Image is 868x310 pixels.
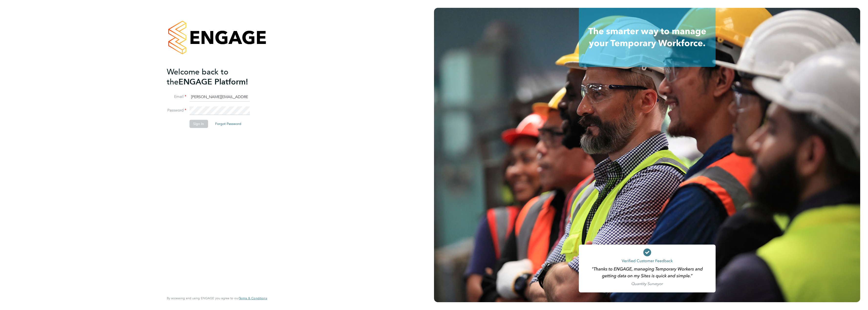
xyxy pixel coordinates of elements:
span: By accessing and using ENGAGE you agree to our [167,296,267,300]
h2: ENGAGE Platform! [167,67,262,87]
button: Sign In [189,120,208,128]
button: Forgot Password [211,120,245,128]
a: Terms & Conditions [239,296,267,300]
label: Email [167,94,186,99]
input: Enter your work email... [189,93,250,102]
span: Welcome back to the [167,67,228,87]
label: Password [167,108,186,113]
